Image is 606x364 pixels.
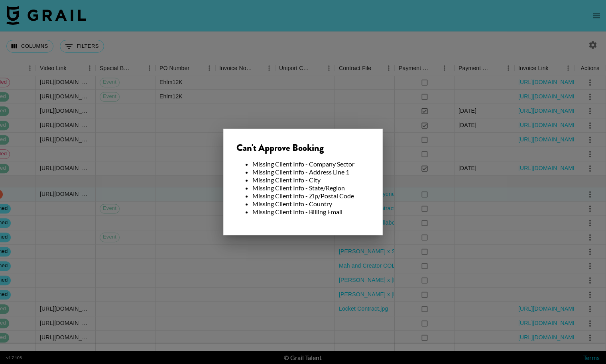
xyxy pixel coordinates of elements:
li: Missing Client Info - State/Region [252,184,370,192]
div: Can't Approve Booking [236,142,370,154]
li: Missing Client Info - Company Sector [252,160,370,168]
li: Missing Client Info - Billing Email [252,208,370,216]
li: Missing Client Info - Country [252,200,370,208]
li: Missing Client Info - Zip/Postal Code [252,192,370,200]
li: Missing Client Info - Address Line 1 [252,168,370,176]
li: Missing Client Info - City [252,176,370,184]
